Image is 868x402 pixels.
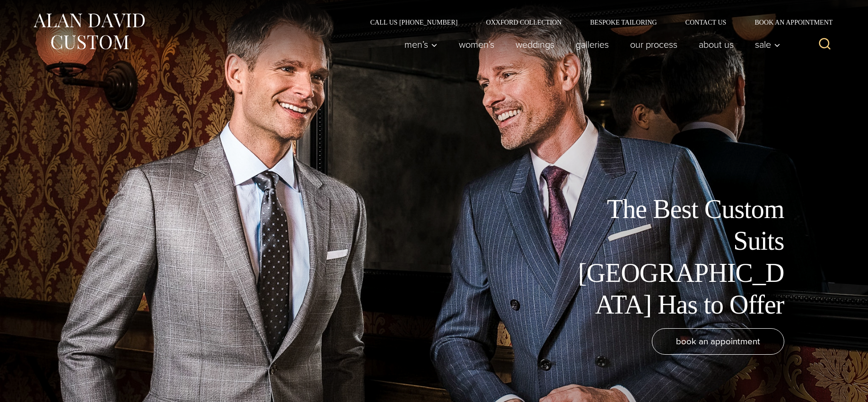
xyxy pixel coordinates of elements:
[740,19,836,26] a: Book an Appointment
[619,35,688,54] a: Our Process
[671,19,741,26] a: Contact Us
[472,19,576,26] a: Oxxford Collection
[755,40,780,49] span: Sale
[448,35,505,54] a: Women’s
[814,33,836,56] button: View Search Form
[576,19,671,26] a: Bespoke Tailoring
[394,35,785,54] nav: Primary Navigation
[404,40,438,49] span: Men’s
[356,19,836,26] nav: Secondary Navigation
[565,35,619,54] a: Galleries
[652,328,784,355] a: book an appointment
[676,334,760,348] span: book an appointment
[505,35,565,54] a: weddings
[356,19,472,26] a: Call Us [PHONE_NUMBER]
[32,10,146,52] img: Alan David Custom
[571,193,784,321] h1: The Best Custom Suits [GEOGRAPHIC_DATA] Has to Offer
[688,35,744,54] a: About Us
